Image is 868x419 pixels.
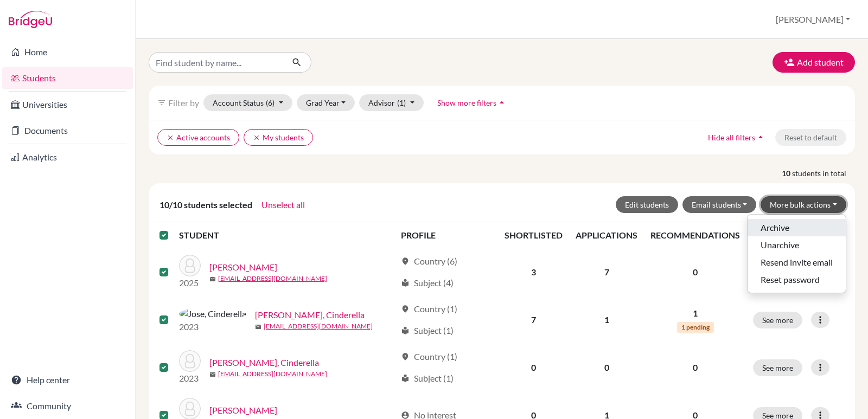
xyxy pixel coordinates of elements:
[569,248,644,296] td: 7
[167,134,174,141] i: clear
[761,196,846,213] button: More bulk actions
[699,129,775,146] button: Hide all filtersarrow_drop_up
[179,372,201,385] p: 2023
[179,320,246,333] p: 2023
[682,196,757,213] button: Email students
[401,302,457,315] div: Country (1)
[748,271,846,288] button: Reset password
[209,261,277,274] a: [PERSON_NAME]
[401,324,454,337] div: Subject (1)
[644,222,746,248] th: RECOMMENDATIONS
[266,98,275,107] span: (6)
[747,214,846,293] ul: More bulk actions
[255,324,261,330] span: mail
[261,198,305,212] button: Unselect all
[209,276,216,282] span: mail
[437,98,496,107] span: Show more filters
[401,255,457,268] div: Country (6)
[616,196,678,213] button: Edit students
[708,133,755,142] span: Hide all filters
[244,129,313,146] button: clearMy students
[2,369,133,391] a: Help center
[753,312,802,328] button: See more
[157,129,239,146] button: clearActive accounts
[748,236,846,254] button: Unarchive
[650,266,740,279] p: 0
[401,305,410,313] span: location_on
[209,404,277,417] a: [PERSON_NAME]
[773,52,855,73] button: Add student
[2,67,133,89] a: Students
[677,322,714,333] span: 1 pending
[149,52,283,73] input: Find student by name...
[2,146,133,168] a: Analytics
[401,257,410,266] span: location_on
[498,248,569,296] td: 3
[401,372,454,385] div: Subject (1)
[157,98,166,107] i: filter_list
[782,167,792,179] strong: 10
[397,98,406,107] span: (1)
[253,134,260,141] i: clear
[209,356,319,369] a: [PERSON_NAME], Cinderella
[650,307,740,320] p: 1
[2,94,133,115] a: Universities
[394,222,498,248] th: PROFILE
[401,279,410,287] span: local_library
[401,374,410,383] span: local_library
[179,222,394,248] th: STUDENT
[748,219,846,236] button: Archive
[569,296,644,344] td: 1
[203,94,292,111] button: Account Status(6)
[168,98,199,108] span: Filter by
[496,97,507,108] i: arrow_drop_up
[2,120,133,141] a: Documents
[297,94,355,111] button: Grad Year
[792,167,855,179] span: students in total
[428,94,516,111] button: Show more filtersarrow_drop_up
[498,296,569,344] td: 7
[650,361,740,374] p: 0
[753,359,802,376] button: See more
[179,276,201,289] p: 2025
[755,132,766,143] i: arrow_drop_up
[179,350,201,372] img: Jose, Cinderella
[255,308,365,321] a: [PERSON_NAME], Cinderella
[775,129,846,146] button: Reset to default
[401,326,410,335] span: local_library
[498,344,569,391] td: 0
[218,369,327,379] a: [EMAIL_ADDRESS][DOMAIN_NAME]
[179,255,201,276] img: Choi, HeeJe
[159,198,252,211] span: 10/10 students selected
[748,254,846,271] button: Resend invite email
[569,222,644,248] th: APPLICATIONS
[498,222,569,248] th: SHORTLISTED
[359,94,424,111] button: Advisor(1)
[2,395,133,417] a: Community
[569,344,644,391] td: 0
[9,11,52,28] img: Bridge-U
[179,307,246,320] img: Jose, Cinderella
[209,371,216,378] span: mail
[401,350,457,363] div: Country (1)
[771,9,855,30] button: [PERSON_NAME]
[2,41,133,63] a: Home
[218,274,327,283] a: [EMAIL_ADDRESS][DOMAIN_NAME]
[401,276,454,289] div: Subject (4)
[401,352,410,361] span: location_on
[264,321,373,331] a: [EMAIL_ADDRESS][DOMAIN_NAME]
